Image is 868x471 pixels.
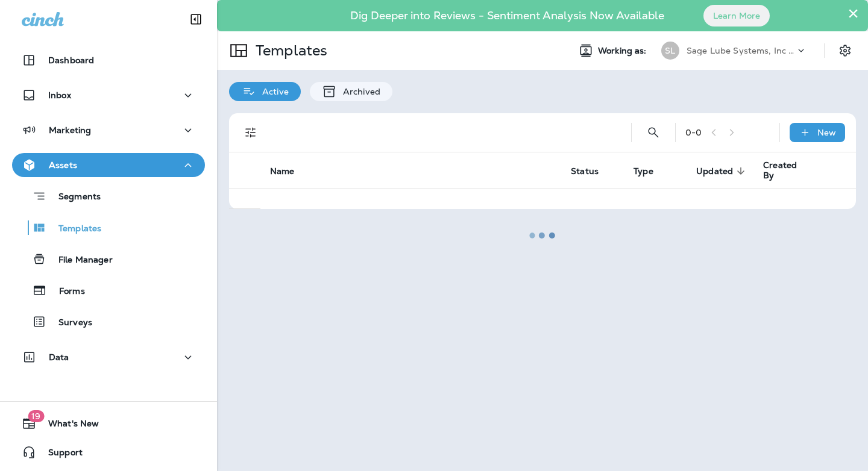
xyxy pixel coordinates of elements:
span: 19 [28,410,44,422]
p: Dashboard [48,55,94,65]
button: 19What's New [12,411,205,435]
button: Data [12,345,205,369]
p: Segments [46,192,101,204]
button: Assets [12,153,205,177]
button: Surveys [12,309,205,334]
p: Data [49,352,69,362]
p: Assets [49,160,77,170]
button: Collapse Sidebar [179,7,213,31]
button: Inbox [12,83,205,107]
p: File Manager [46,255,113,266]
p: Surveys [46,317,92,329]
p: Marketing [49,125,91,135]
button: File Manager [12,246,205,272]
p: Forms [47,286,85,298]
span: What's New [36,419,99,433]
span: Support [36,448,83,462]
button: Support [12,440,205,464]
button: Segments [12,183,205,209]
p: Inbox [48,90,71,100]
p: New [817,128,836,137]
button: Forms [12,278,205,303]
button: Dashboard [12,48,205,72]
button: Marketing [12,118,205,142]
p: Templates [46,223,101,235]
button: Templates [12,215,205,240]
